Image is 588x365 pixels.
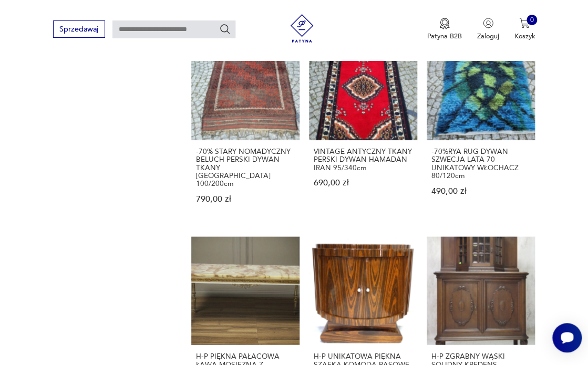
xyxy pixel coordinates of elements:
[431,147,531,179] h3: -70%RYA RUG DYWAN SZWECJA LATA 70 UNIKATOWY WŁOCHACZ 80/120cm
[427,32,462,41] p: Patyna B2B
[195,195,295,203] p: 790,00 zł
[552,323,582,352] iframe: Smartsupp widget button
[195,147,295,187] h3: -70% STARY NOMADYCZNY BELUCH PERSKI DYWAN TKANY [GEOGRAPHIC_DATA] 100/200cm
[514,18,535,41] button: 0Koszyk
[53,27,105,33] a: Sprzedawaj
[284,14,319,43] img: Patyna - sklep z meblami i dekoracjami vintage
[477,18,499,41] button: Zaloguj
[427,18,462,41] a: Ikona medaluPatyna B2B
[53,20,105,38] button: Sprzedawaj
[313,179,413,186] p: 690,00 zł
[191,32,300,222] a: -70% STARY NOMADYCZNY BELUCH PERSKI DYWAN TKANY AFGANISTAN 100/200cm-70% STARY NOMADYCZNY BELUCH ...
[219,23,231,35] button: Szukaj
[427,32,535,222] a: -70%RYA RUG DYWAN SZWECJA LATA 70 UNIKATOWY WŁOCHACZ 80/120cm-70%RYA RUG DYWAN SZWECJA LATA 70 UN...
[483,18,493,28] img: Ikonka użytkownika
[514,32,535,41] p: Koszyk
[309,32,417,222] a: VINTAGE ANTYCZNY TKANY PERSKI DYWAN HAMADAN IRAN 95/340cmVINTAGE ANTYCZNY TKANY PERSKI DYWAN HAMA...
[431,187,531,195] p: 490,00 zł
[427,18,462,41] button: Patyna B2B
[527,15,537,25] div: 0
[477,32,499,41] p: Zaloguj
[519,18,530,28] img: Ikona koszyka
[313,147,413,171] h3: VINTAGE ANTYCZNY TKANY PERSKI DYWAN HAMADAN IRAN 95/340cm
[439,18,450,29] img: Ikona medalu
